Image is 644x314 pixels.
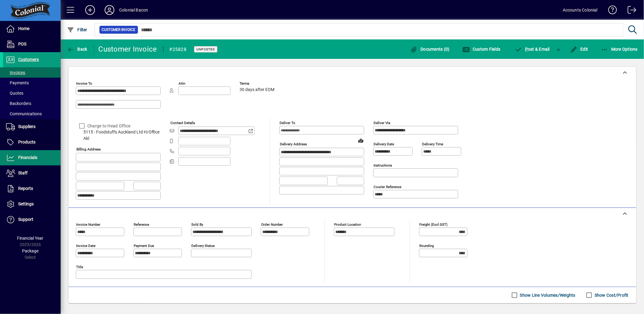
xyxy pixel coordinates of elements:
[3,197,61,212] a: Settings
[169,45,187,54] div: #25828
[76,81,92,86] mat-label: Invoice To
[422,142,443,146] mat-label: Delivery time
[76,243,96,248] mat-label: Invoice date
[3,212,61,227] a: Support
[99,44,157,54] div: Customer Invoice
[419,243,434,248] mat-label: Rounding
[563,5,598,15] div: Accounts Colonial
[570,47,588,52] span: Edit
[3,166,61,181] a: Staff
[18,155,37,160] span: Financials
[6,80,29,85] span: Payments
[569,44,590,55] button: Edit
[280,121,295,125] mat-label: Deliver To
[409,44,451,55] button: Documents (0)
[3,37,61,52] a: POS
[18,217,33,222] span: Support
[134,243,154,248] mat-label: Payment due
[374,163,392,167] mat-label: Instructions
[179,81,185,86] mat-label: Attn
[515,47,550,52] span: ost & Email
[623,1,636,21] a: Logout
[374,121,390,125] mat-label: Deliver via
[6,111,42,116] span: Communications
[461,44,502,55] button: Custom Fields
[18,201,34,206] span: Settings
[462,47,501,52] span: Custom Fields
[3,109,61,119] a: Communications
[593,292,629,298] label: Show Cost/Profit
[6,101,31,106] span: Backorders
[604,1,617,21] a: Knowledge Base
[3,78,61,88] a: Payments
[356,136,366,145] a: View on map
[22,248,39,253] span: Package
[3,21,61,36] a: Home
[61,44,94,55] app-page-header-button: Back
[334,222,361,226] mat-label: Product location
[601,47,638,52] span: More Options
[525,47,528,52] span: P
[3,88,61,98] a: Quotes
[6,91,23,96] span: Quotes
[3,135,61,150] a: Products
[119,5,148,15] div: Colonial Bacon
[65,24,89,35] button: Filter
[80,5,100,15] button: Add
[67,47,87,52] span: Back
[240,87,274,92] span: 30 days after EOM
[374,185,401,189] mat-label: Courier Reference
[18,186,33,191] span: Reports
[18,57,39,62] span: Customers
[18,140,35,144] span: Products
[18,26,29,31] span: Home
[18,42,26,46] span: POS
[512,44,553,55] button: Post & Email
[519,292,575,298] label: Show Line Volumes/Weights
[102,27,136,33] span: Customer Invoice
[419,222,448,226] mat-label: Freight (excl GST)
[76,265,83,269] mat-label: Title
[18,171,28,175] span: Staff
[196,47,215,51] span: Unposted
[17,236,44,241] span: Financial Year
[191,243,215,248] mat-label: Delivery status
[3,98,61,109] a: Backorders
[3,150,61,165] a: Financials
[240,82,276,86] span: Terms
[76,129,161,142] span: 5115 - Foodstuffs Auckland Ltd H/Office Akl
[261,222,283,226] mat-label: Order number
[18,124,35,129] span: Suppliers
[599,44,639,55] button: More Options
[67,27,87,32] span: Filter
[6,70,25,75] span: Invoices
[134,222,149,226] mat-label: Reference
[191,222,203,226] mat-label: Sold by
[3,119,61,134] a: Suppliers
[100,5,119,15] button: Profile
[3,67,61,78] a: Invoices
[410,47,450,52] span: Documents (0)
[76,222,100,226] mat-label: Invoice number
[374,142,394,146] mat-label: Delivery date
[3,181,61,196] a: Reports
[65,44,89,55] button: Back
